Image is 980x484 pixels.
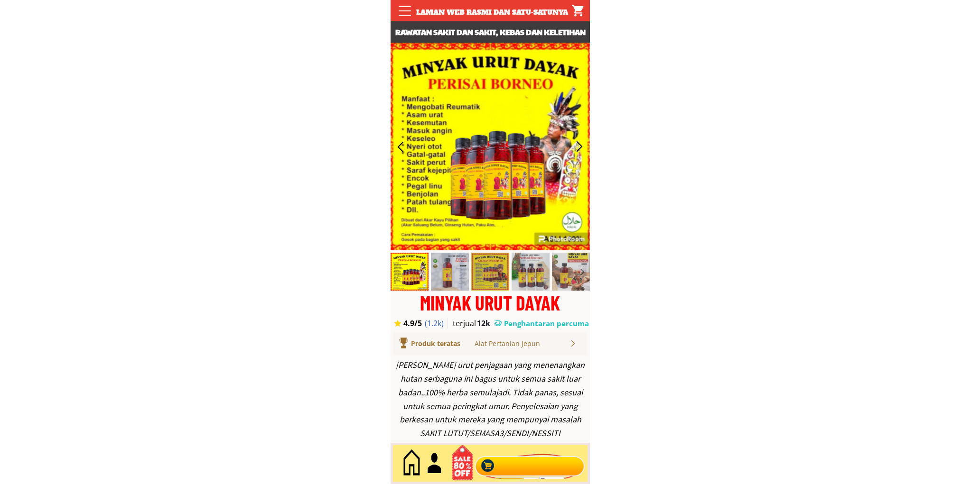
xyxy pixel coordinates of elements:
h3: terjual [453,318,485,329]
h3: Penghantaran percuma [504,319,589,329]
div: Alat Pertanian Jepun [475,338,569,349]
div: [PERSON_NAME] urut penjagaan yang menenangkan hutan serbaguna ini bagus untuk semua sakit luar ba... [395,358,585,440]
h3: 12k [477,318,493,329]
div: MINYAK URUT DAYAK [391,293,590,312]
h3: Rawatan sakit dan sakit, kebas dan keletihan [391,26,590,38]
h3: 4.9/5 [403,318,430,329]
h3: (1.2k) [425,318,449,329]
div: Produk teratas [411,338,487,349]
div: Laman web rasmi dan satu-satunya [411,7,573,18]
